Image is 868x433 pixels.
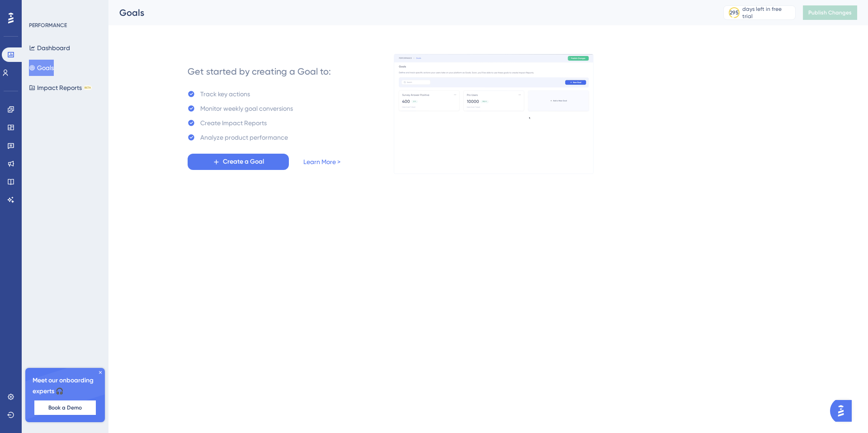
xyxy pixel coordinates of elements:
[34,400,96,415] button: Book a Demo
[830,397,857,424] iframe: UserGuiding AI Assistant Launcher
[84,85,92,90] div: BETA
[223,156,264,167] span: Create a Goal
[119,6,701,19] div: Goals
[200,132,288,143] div: Analyze product performance
[303,156,340,167] a: Learn More >
[803,5,857,20] button: Publish Changes
[200,118,267,128] div: Create Impact Reports
[33,375,98,397] span: Meet our onboarding experts 🎧
[29,22,67,29] div: PERFORMANCE
[188,154,289,170] button: Create a Goal
[742,5,793,20] div: days left in free trial
[808,9,852,16] span: Publish Changes
[188,65,331,78] div: Get started by creating a Goal to:
[200,103,293,114] div: Monitor weekly goal conversions
[730,9,739,16] div: 295
[200,89,250,99] div: Track key actions
[29,60,54,76] button: Goals
[29,40,70,56] button: Dashboard
[394,54,594,174] img: 4ba7ac607e596fd2f9ec34f7978dce69.gif
[48,404,82,411] span: Book a Demo
[29,80,92,96] button: Impact ReportsBETA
